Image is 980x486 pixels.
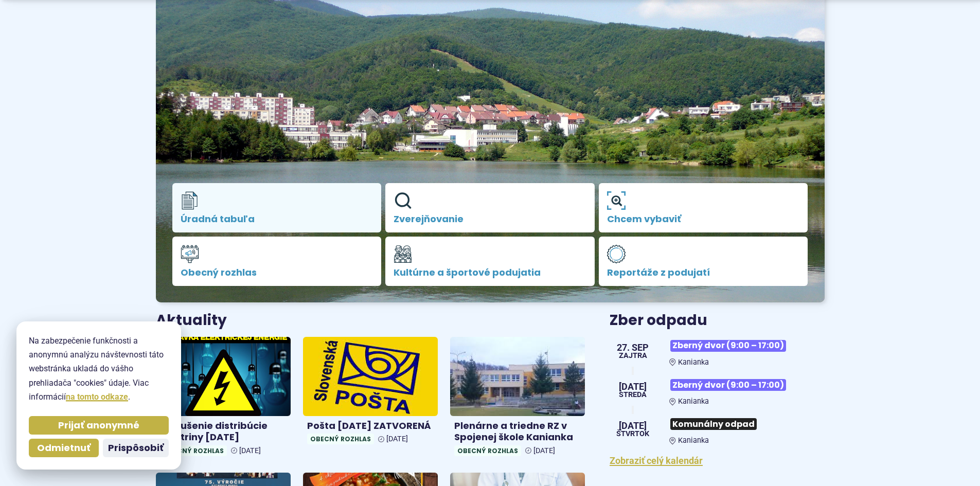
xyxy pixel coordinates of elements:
[29,334,169,404] p: Na zabezpečenie funkčnosti a anonymnú analýzu návštevnosti táto webstránka ukladá do vášho prehli...
[678,397,709,406] span: Kanianka
[172,237,382,286] a: Obecný rozhlas
[610,375,824,406] a: Zberný dvor (9:00 – 17:00) Kanianka [DATE] streda
[58,420,139,431] span: Prijať anonymné
[307,420,434,432] h4: Pošta [DATE] ZATVORENÁ
[610,313,824,329] h3: Zber odpadu
[678,436,709,445] span: Kanianka
[607,214,800,224] span: Chcem vybaviť
[670,418,757,430] span: Komunálny odpad
[616,430,649,438] span: štvrtok
[619,382,647,391] span: [DATE]
[394,214,586,224] span: Zverejňovanie
[607,267,800,278] span: Reportáže z podujatí
[450,337,585,460] a: Plenárne a triedne RZ v Spojenej škole Kanianka Obecný rozhlas [DATE]
[160,445,227,456] span: Obecný rozhlas
[29,439,99,457] button: Odmietnuť
[386,435,408,443] span: [DATE]
[160,420,287,443] h4: Prerušenie distribúcie elektriny [DATE]
[181,267,373,278] span: Obecný rozhlas
[307,434,374,444] span: Obecný rozhlas
[103,439,169,457] button: Prispôsobiť
[156,313,227,329] h3: Aktuality
[394,267,586,278] span: Kultúrne a športové podujatia
[670,379,786,391] span: Zberný dvor (9:00 – 17:00)
[533,446,555,455] span: [DATE]
[385,183,595,232] a: Zverejňovanie
[599,237,808,286] a: Reportáže z podujatí
[385,237,595,286] a: Kultúrne a športové podujatia
[303,337,438,448] a: Pošta [DATE] ZATVORENÁ Obecný rozhlas [DATE]
[181,214,373,224] span: Úradná tabuľa
[617,343,649,352] span: 27. sep
[610,414,824,445] a: Komunálny odpad Kanianka [DATE] štvrtok
[29,416,169,435] button: Prijať anonymné
[619,391,647,399] span: streda
[610,336,824,367] a: Zberný dvor (9:00 – 17:00) Kanianka 27. sep Zajtra
[670,340,786,352] span: Zberný dvor (9:00 – 17:00)
[454,445,521,456] span: Obecný rozhlas
[678,358,709,367] span: Kanianka
[617,352,649,359] span: Zajtra
[66,392,128,402] a: na tomto odkaze
[454,420,581,443] h4: Plenárne a triedne RZ v Spojenej škole Kanianka
[156,337,291,460] a: Prerušenie distribúcie elektriny [DATE] Obecný rozhlas [DATE]
[239,446,261,455] span: [DATE]
[599,183,808,232] a: Chcem vybaviť
[172,183,382,232] a: Úradná tabuľa
[37,442,91,454] span: Odmietnuť
[616,421,649,430] span: [DATE]
[610,455,703,466] a: Zobraziť celý kalendár
[108,442,164,454] span: Prispôsobiť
